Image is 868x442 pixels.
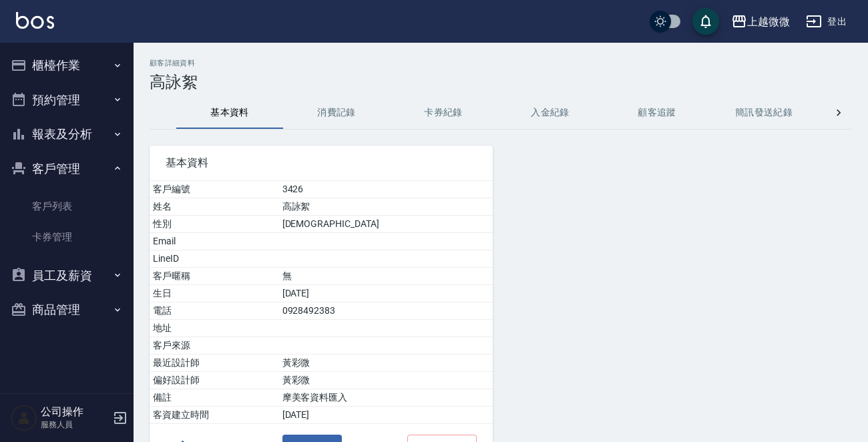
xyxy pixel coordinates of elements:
[497,97,604,129] button: 入金紀錄
[150,372,279,389] td: 偏好設計師
[5,292,128,327] button: 商品管理
[390,97,497,129] button: 卡券紀錄
[150,233,279,250] td: Email
[176,97,283,129] button: 基本資料
[150,198,279,216] td: 姓名
[11,405,37,431] img: Person
[279,372,493,389] td: 黃彩微
[150,337,279,355] td: 客戶來源
[150,389,279,407] td: 備註
[5,222,128,252] a: 卡券管理
[5,117,128,152] button: 報表及分析
[279,302,493,320] td: 0928492383
[150,302,279,320] td: 電話
[279,198,493,216] td: 高詠絮
[41,405,109,419] h5: 公司操作
[279,268,493,285] td: 無
[5,83,128,118] button: 預約管理
[150,285,279,302] td: 生日
[279,216,493,233] td: [DEMOGRAPHIC_DATA]
[150,59,852,67] h2: 顧客詳細資料
[279,181,493,198] td: 3426
[692,8,719,35] button: save
[16,12,54,29] img: Logo
[5,152,128,186] button: 客戶管理
[279,407,493,424] td: [DATE]
[801,9,852,34] button: 登出
[150,216,279,233] td: 性別
[604,97,710,129] button: 顧客追蹤
[710,97,817,129] button: 簡訊發送紀錄
[726,8,795,35] button: 上越微微
[5,191,128,222] a: 客戶列表
[150,73,852,91] h3: 高詠絮
[166,156,477,170] span: 基本資料
[747,13,790,30] div: 上越微微
[41,419,109,431] p: 服務人員
[150,355,279,372] td: 最近設計師
[5,258,128,293] button: 員工及薪資
[150,320,279,337] td: 地址
[150,407,279,424] td: 客資建立時間
[5,48,128,83] button: 櫃檯作業
[150,268,279,285] td: 客戶暱稱
[150,181,279,198] td: 客戶編號
[283,97,390,129] button: 消費記錄
[150,250,279,268] td: LineID
[279,355,493,372] td: 黃彩微
[279,285,493,302] td: [DATE]
[279,389,493,407] td: 摩美客資料匯入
